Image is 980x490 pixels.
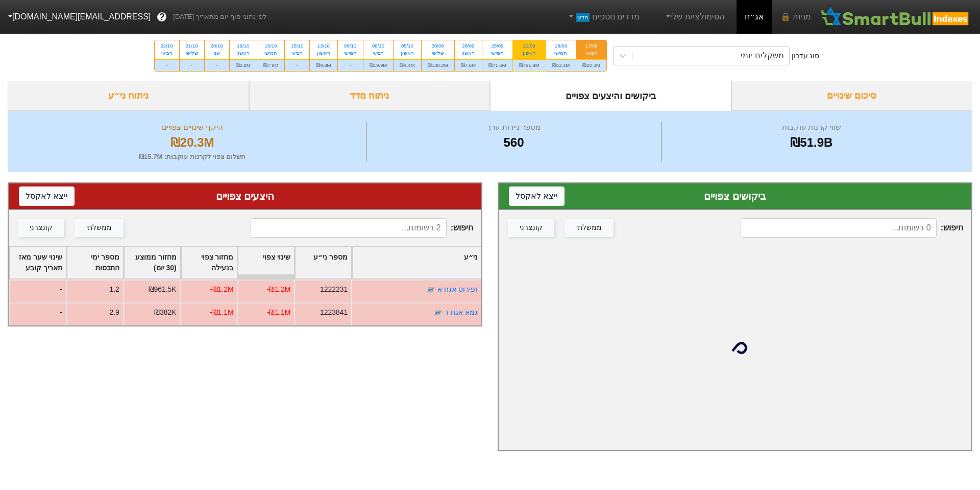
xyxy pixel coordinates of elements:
[582,50,600,57] div: רביעי
[363,59,394,71] div: ₪19.9M
[18,219,64,237] button: קונצרני
[230,59,257,71] div: ₪3.8M
[236,42,251,50] div: 19/10
[394,59,421,71] div: ₪4.4M
[519,42,540,50] div: 21/09
[205,59,229,71] div: -
[316,42,331,50] div: 12/10
[344,50,357,57] div: חמישי
[19,186,75,206] button: ייצא לאקסל
[211,42,223,50] div: 20/10
[370,50,387,57] div: רביעי
[320,307,348,318] div: 1223841
[295,247,351,278] div: Toggle SortBy
[428,50,448,57] div: שלישי
[159,10,165,24] span: ?
[461,50,476,57] div: ראשון
[155,59,179,71] div: -
[741,50,783,62] div: משקלים יומי
[731,81,973,111] div: סיכום שינויים
[180,59,204,71] div: -
[338,59,363,71] div: -
[9,302,66,325] div: -
[236,50,251,57] div: ראשון
[316,50,331,57] div: ראשון
[238,247,294,278] div: Toggle SortBy
[251,218,447,238] input: 2 רשומות...
[251,218,473,238] span: חיפוש :
[660,7,728,27] a: הסימולציות שלי
[285,59,309,71] div: -
[509,189,961,204] div: ביקושים צפויים
[21,152,363,162] div: תשלום צפוי לקרנות עוקבות : ₪15.7M
[433,308,443,318] img: tase link
[400,50,414,57] div: ראשון
[562,7,644,27] a: מדדים נוספיםחדש
[67,247,123,278] div: Toggle SortBy
[490,81,731,111] div: ביקושים והיצעים צפויים
[249,81,491,111] div: ניתוח מדד
[10,247,66,278] div: Toggle SortBy
[86,222,112,234] div: ממשלתי
[210,284,234,295] div: -₪1.2M
[792,51,820,61] div: סוג עדכון
[344,42,357,50] div: 09/10
[741,218,963,238] span: חיפוש :
[181,247,237,278] div: Toggle SortBy
[263,50,278,57] div: חמישי
[664,122,959,133] div: שווי קרנות עוקבות
[482,59,512,71] div: ₪71.6M
[576,222,602,234] div: ממשלתי
[437,285,478,293] a: זפירוס אגח א
[819,7,972,27] img: SmartBull
[565,219,614,237] button: ממשלתי
[267,307,291,318] div: -₪1.1M
[552,50,570,57] div: חמישי
[19,189,471,204] div: היצעים צפויים
[109,284,119,295] div: 1.2
[154,307,176,318] div: ₪382K
[352,247,481,278] div: Toggle SortBy
[445,308,478,316] a: גמא אגח ד
[723,336,747,360] img: loading...
[109,307,119,318] div: 2.9
[546,59,576,71] div: ₪53.1M
[161,42,173,50] div: 22/10
[582,42,600,50] div: 17/09
[75,219,124,237] button: ממשלתי
[291,50,303,57] div: רביעי
[426,285,436,295] img: tase link
[576,13,590,22] span: חדש
[257,59,284,71] div: ₪7.9M
[488,50,506,57] div: חמישי
[186,42,198,50] div: 21/10
[369,133,658,152] div: 560
[508,219,554,237] button: קונצרני
[30,222,53,234] div: קונצרני
[370,42,387,50] div: 08/10
[741,218,937,238] input: 0 רשומות...
[488,42,506,50] div: 25/09
[210,307,234,318] div: -₪1.1M
[310,59,337,71] div: ₪9.3M
[461,42,476,50] div: 28/09
[509,186,565,206] button: ייצא לאקסל
[267,284,291,295] div: -₪1.2M
[519,50,540,57] div: ראשון
[422,59,454,71] div: ₪138.2M
[263,42,278,50] div: 16/10
[186,50,198,57] div: שלישי
[552,42,570,50] div: 18/09
[428,42,448,50] div: 30/09
[455,59,482,71] div: ₪7.6M
[513,59,546,71] div: ₪491.8M
[369,122,658,133] div: מספר ניירות ערך
[149,284,177,295] div: ₪961.5K
[21,122,363,133] div: היקף שינויים צפויים
[8,81,249,111] div: ניתוח ני״ע
[520,222,543,234] div: קונצרני
[291,42,303,50] div: 15/10
[576,59,606,71] div: ₪20.3M
[173,12,266,22] span: לפי נתוני סוף יום מתאריך [DATE]
[21,133,363,152] div: ₪20.3M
